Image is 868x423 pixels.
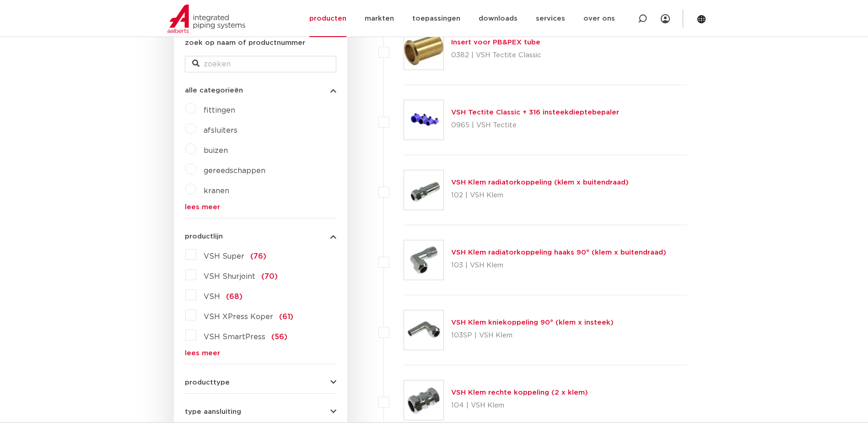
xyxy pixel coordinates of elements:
span: (61) [279,313,293,320]
input: zoeken [185,56,336,72]
span: VSH SmartPress [204,333,265,341]
span: producttype [185,379,230,386]
span: type aansluiting [185,408,241,415]
a: VSH Tectite Classic + 316 insteekdieptebepaler [451,109,619,116]
p: 0965 | VSH Tectite [451,118,619,133]
a: lees meer [185,350,336,357]
p: 104 | VSH Klem [451,398,588,413]
span: (70) [261,273,278,280]
button: alle categorieën [185,87,336,94]
span: VSH Shurjoint [204,273,255,280]
a: lees meer [185,204,336,211]
a: kranen [204,187,229,195]
button: producttype [185,379,336,386]
label: zoek op naam of productnummer [185,38,305,49]
span: alle categorieën [185,87,243,94]
span: VSH [204,293,220,300]
span: VSH XPress Koper [204,313,273,320]
a: VSH Klem radiatorkoppeling haaks 90° (klem x buitendraad) [451,249,666,256]
p: 102 | VSH Klem [451,188,629,203]
button: type aansluiting [185,408,336,415]
a: VSH Klem rechte koppeling (2 x klem) [451,389,588,396]
p: 0382 | VSH Tectite Classic [451,48,541,63]
a: VSH Klem kniekoppeling 90° (klem x insteek) [451,319,614,326]
span: (68) [226,293,243,300]
img: Thumbnail for VSH Tectite Classic + 316 insteekdieptebepaler [404,100,443,140]
img: Thumbnail for VSH Klem radiatorkoppeling haaks 90° (klem x buitendraad) [404,240,443,280]
span: VSH Super [204,253,244,260]
button: productlijn [185,233,336,240]
p: 103SP | VSH Klem [451,328,614,343]
a: Insert voor PB&PEX tube [451,39,540,46]
p: 103 | VSH Klem [451,258,666,273]
span: (76) [250,253,266,260]
span: productlijn [185,233,223,240]
img: Thumbnail for VSH Klem rechte koppeling (2 x klem) [404,380,443,420]
a: buizen [204,147,228,154]
a: fittingen [204,107,235,114]
a: gereedschappen [204,167,265,174]
img: Thumbnail for VSH Klem radiatorkoppeling (klem x buitendraad) [404,170,443,210]
span: (56) [271,333,287,341]
img: Thumbnail for VSH Klem kniekoppeling 90° (klem x insteek) [404,310,443,350]
a: VSH Klem radiatorkoppeling (klem x buitendraad) [451,179,629,186]
img: Thumbnail for Insert voor PB&PEX tube [404,30,443,70]
a: afsluiters [204,127,237,134]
